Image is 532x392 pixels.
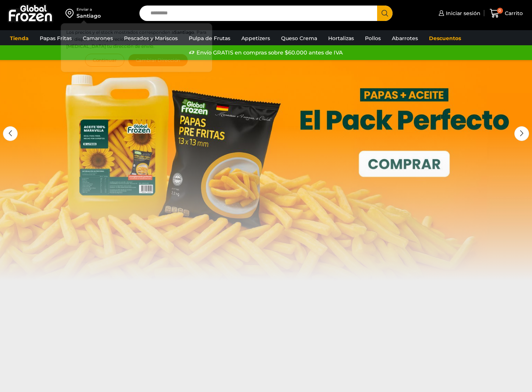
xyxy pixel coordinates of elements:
[388,31,422,45] a: Abarrotes
[488,5,525,22] a: 0 Carrito
[361,31,384,45] a: Pollos
[36,31,75,45] a: Papas Fritas
[174,29,194,35] strong: Santiago
[425,31,465,45] a: Descuentos
[6,31,32,45] a: Tienda
[65,7,77,20] img: address-field-icon.svg
[277,31,321,45] a: Queso Crema
[377,6,393,21] button: Search button
[238,31,274,45] a: Appetizers
[128,54,188,67] button: Cambiar Dirección
[77,7,101,12] div: Enviar a
[324,31,358,45] a: Hortalizas
[437,6,480,21] a: Iniciar sesión
[497,8,503,14] span: 0
[66,29,207,50] p: Los precios y el stock mostrados corresponden a . Para ver disponibilidad y precios en otras regi...
[444,10,480,17] span: Iniciar sesión
[85,54,124,67] button: Continuar
[503,10,523,17] span: Carrito
[77,12,101,20] div: Santiago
